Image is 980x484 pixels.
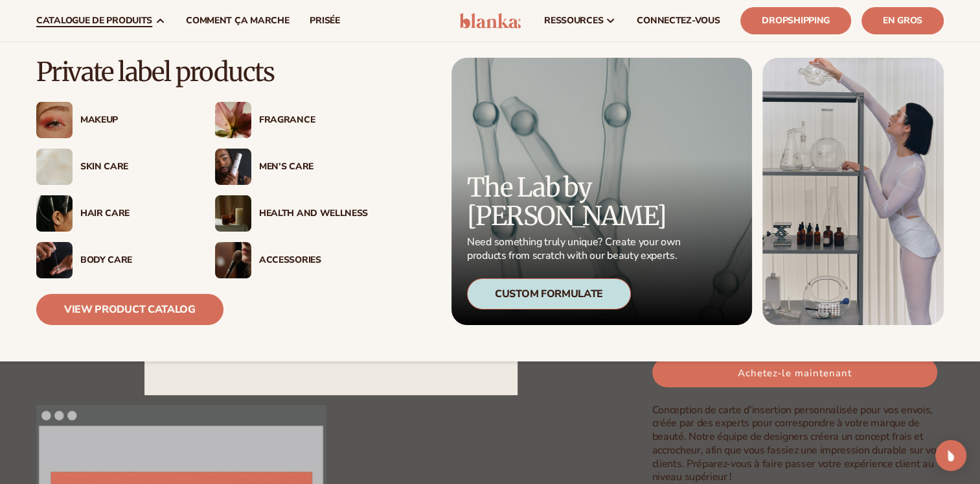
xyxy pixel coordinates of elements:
p: The Lab by [PERSON_NAME] [467,173,685,230]
a: Male hand applying moisturizer. Body Care [36,242,189,278]
span: prisée [310,16,339,26]
div: Men’s Care [259,162,368,173]
div: Ouvrez Intercom Messenger [935,440,966,471]
a: Microscopic product formula. The Lab by [PERSON_NAME] Need something truly unique? Create your ow... [451,58,752,325]
div: Fragrance [259,115,368,126]
span: ressources [544,16,603,26]
img: Male hand applying moisturizer. [36,242,73,278]
div: Custom Formulate [467,278,631,309]
img: Female with makeup brush. [215,242,251,278]
img: Female in lab with equipment. [762,58,944,325]
img: Cream moisturizer swatch. [36,149,73,185]
a: Pink blooming flower. Fragrance [215,102,368,138]
a: Cream moisturizer swatch. Skin Care [36,149,189,185]
img: Male holding moisturizer bottle. [215,149,251,185]
div: Accessories [259,255,368,266]
a: View Product Catalog [36,294,223,325]
a: Female with glitter eye makeup. Makeup [36,102,189,138]
img: Candles and incense on table. [215,195,251,232]
div: Skin Care [80,162,189,173]
a: Male holding moisturizer bottle. Men’s Care [215,149,368,185]
div: Makeup [80,115,189,126]
div: Hair Care [80,208,189,219]
div: Body Care [80,255,189,266]
a: Female hair pulled back with clips. Hair Care [36,195,189,232]
a: Dropshipping [740,7,851,34]
p: Private label products [36,58,368,86]
img: logo [459,13,521,29]
span: Catalogue de produits [36,16,152,26]
div: Health And Wellness [259,208,368,219]
button: Achetez-le maintenant [652,357,937,387]
a: Female with makeup brush. Accessories [215,242,368,278]
span: Comment ça marche [186,16,289,26]
a: Candles and incense on table. Health And Wellness [215,195,368,232]
p: Need something truly unique? Create your own products from scratch with our beauty experts. [467,236,685,263]
img: Female with glitter eye makeup. [36,102,73,138]
img: Pink blooming flower. [215,102,251,138]
span: CONNECTEZ-VOUS [637,16,720,26]
img: Female hair pulled back with clips. [36,195,73,232]
a: En gros [861,7,944,34]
